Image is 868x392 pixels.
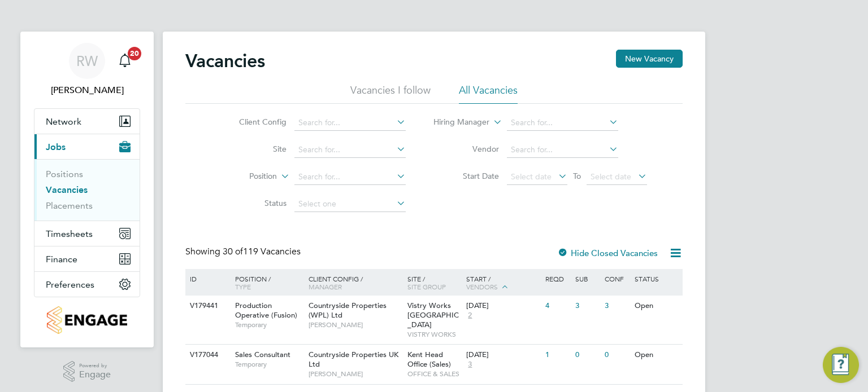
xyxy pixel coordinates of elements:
[227,269,306,296] div: Position /
[294,169,406,185] input: Search for...
[235,320,303,329] span: Temporary
[222,198,287,208] label: Status
[507,115,618,131] input: Search for...
[294,196,406,212] input: Select one
[34,246,140,271] button: Finance
[306,269,405,296] div: Client Config /
[309,301,387,320] span: Countryside Properties (WPL) Ltd
[235,301,297,320] span: Production Operative (Fusion)
[557,248,658,258] label: Hide Closed Vacancies
[46,228,93,239] span: Timesheets
[407,350,451,369] span: Kent Head Office (Sales)
[591,171,631,182] span: Select date
[632,296,681,316] div: Open
[459,83,518,104] li: All Vacancies
[46,184,88,195] a: Vacancies
[434,171,499,181] label: Start Date
[235,350,290,359] span: Sales Consultant
[572,269,602,288] div: Sub
[407,369,461,378] span: OFFICE & SALES
[79,361,111,371] span: Powered by
[507,142,618,158] input: Search for...
[405,269,464,296] div: Site /
[34,272,140,297] button: Preferences
[187,269,227,288] div: ID
[46,254,77,265] span: Finance
[222,144,287,154] label: Site
[511,171,552,182] span: Select date
[34,83,140,97] span: Richard Walsh
[185,50,265,72] h2: Vacancies
[542,269,572,288] div: Reqd
[602,269,631,288] div: Conf
[466,360,474,369] span: 3
[602,296,631,316] div: 3
[76,54,98,68] span: RW
[187,296,227,316] div: V179441
[407,330,461,339] span: VISTRY WORKS
[309,320,402,329] span: [PERSON_NAME]
[632,269,681,288] div: Status
[47,306,127,334] img: countryside-properties-logo-retina.png
[235,282,251,291] span: Type
[20,32,154,347] nav: Main navigation
[407,282,446,291] span: Site Group
[407,301,459,329] span: Vistry Works [GEOGRAPHIC_DATA]
[46,116,81,127] span: Network
[466,311,474,320] span: 2
[823,347,859,383] button: Engage Resource Center
[309,282,342,291] span: Manager
[572,345,602,365] div: 0
[114,43,136,79] a: 20
[222,117,287,127] label: Client Config
[294,142,406,158] input: Search for...
[223,246,243,257] span: 30 of
[46,279,94,290] span: Preferences
[185,246,303,258] div: Showing
[223,246,301,257] span: 119 Vacancies
[309,350,398,369] span: Countryside Properties UK Ltd
[46,169,83,179] a: Positions
[424,117,489,128] label: Hiring Manager
[187,345,227,365] div: V177044
[34,306,140,334] a: Go to home page
[570,169,584,183] span: To
[616,50,683,68] button: New Vacancy
[466,350,540,360] div: [DATE]
[463,269,542,297] div: Start /
[79,370,111,380] span: Engage
[572,296,602,316] div: 3
[466,301,540,311] div: [DATE]
[34,221,140,246] button: Timesheets
[34,43,140,97] a: RW[PERSON_NAME]
[46,200,93,211] a: Placements
[235,360,303,369] span: Temporary
[602,345,631,365] div: 0
[34,134,140,159] button: Jobs
[350,83,431,104] li: Vacancies I follow
[542,345,572,365] div: 1
[34,109,140,134] button: Network
[34,159,140,221] div: Jobs
[294,115,406,131] input: Search for...
[63,361,111,382] a: Powered byEngage
[542,296,572,316] div: 4
[466,282,498,291] span: Vendors
[128,47,141,60] span: 20
[212,171,277,182] label: Position
[46,142,66,152] span: Jobs
[632,345,681,365] div: Open
[309,369,402,378] span: [PERSON_NAME]
[434,144,499,154] label: Vendor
